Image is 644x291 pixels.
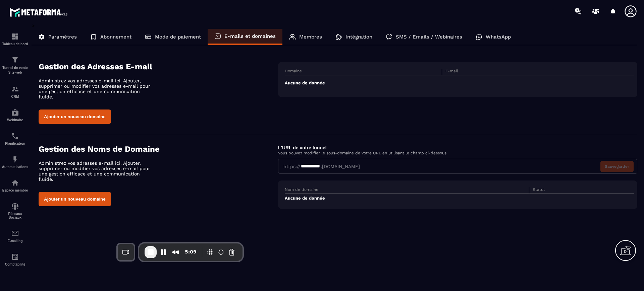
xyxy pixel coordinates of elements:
[39,192,111,206] button: Ajouter un nouveau domaine
[39,144,278,154] h4: Gestion des Noms de Domaine
[2,212,29,219] p: Réseaux Sociaux
[11,108,19,117] img: automations
[11,32,19,41] img: formation
[2,174,29,197] a: automationsautomationsEspace membre
[2,103,29,127] a: automationsautomationsWebinaire
[2,142,29,145] p: Planificateur
[529,187,616,194] th: Statut
[2,150,29,174] a: automationsautomationsAutomatisations
[155,34,201,40] p: Mode de paiement
[345,34,372,40] p: Intégration
[442,69,599,75] th: E-mail
[285,194,634,203] td: Aucune de donnée
[2,224,29,248] a: emailemailE-mailing
[224,33,276,39] p: E-mails et domaines
[285,69,442,75] th: Domaine
[396,34,462,40] p: SMS / Emails / Webinaires
[11,179,19,187] img: automations
[11,155,19,163] img: automations
[11,253,19,261] img: accountant
[486,34,511,40] p: WhatsApp
[2,42,29,46] p: Tableau de bord
[2,66,29,75] p: Tunnel de vente Site web
[11,132,19,140] img: scheduler
[32,22,637,219] div: >
[2,51,29,80] a: formationformationTunnel de vente Site web
[9,6,70,18] img: logo
[2,80,29,103] a: formationformationCRM
[39,160,156,182] p: Administrez vos adresses e-mail ici. Ajouter, supprimer ou modifier vos adresses e-mail pour une ...
[285,75,634,91] td: Aucune de donnée
[39,110,111,124] button: Ajouter un nouveau domaine
[2,239,29,243] p: E-mailing
[278,151,637,155] p: Vous pouvez modifier le sous-domaine de votre URL en utilisant le champ ci-dessous
[2,95,29,98] p: CRM
[2,248,29,271] a: accountantaccountantComptabilité
[2,127,29,150] a: schedulerschedulerPlanificateur
[2,197,29,224] a: social-networksocial-networkRéseaux Sociaux
[285,187,529,194] th: Nom de domaine
[11,202,19,210] img: social-network
[39,78,156,99] p: Administrez vos adresses e-mail ici. Ajouter, supprimer ou modifier vos adresses e-mail pour une ...
[2,263,29,266] p: Comptabilité
[278,145,327,150] label: L'URL de votre tunnel
[11,85,19,93] img: formation
[2,165,29,169] p: Automatisations
[299,34,322,40] p: Membres
[100,34,131,40] p: Abonnement
[48,34,77,40] p: Paramètres
[2,118,29,122] p: Webinaire
[11,229,19,237] img: email
[2,189,29,192] p: Espace membre
[2,27,29,51] a: formationformationTableau de bord
[11,56,19,64] img: formation
[39,62,278,71] h4: Gestion des Adresses E-mail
